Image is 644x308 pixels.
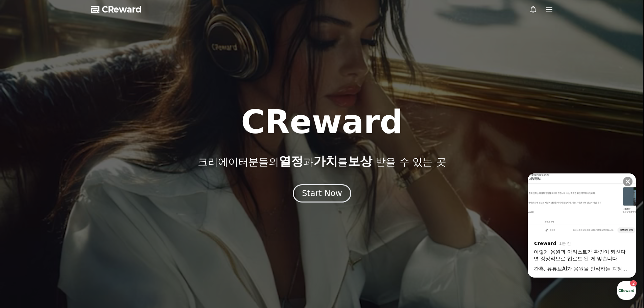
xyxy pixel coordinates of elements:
[293,184,351,203] button: Start Now
[198,155,446,168] p: 크리에이터분들의 과 를 받을 수 있는 곳
[293,191,351,197] a: Start Now
[91,4,142,15] a: CReward
[279,154,303,168] span: 열정
[302,188,342,199] div: Start Now
[241,106,403,138] h1: CReward
[102,4,142,15] span: CReward
[348,154,372,168] span: 보상
[313,154,338,168] span: 가치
